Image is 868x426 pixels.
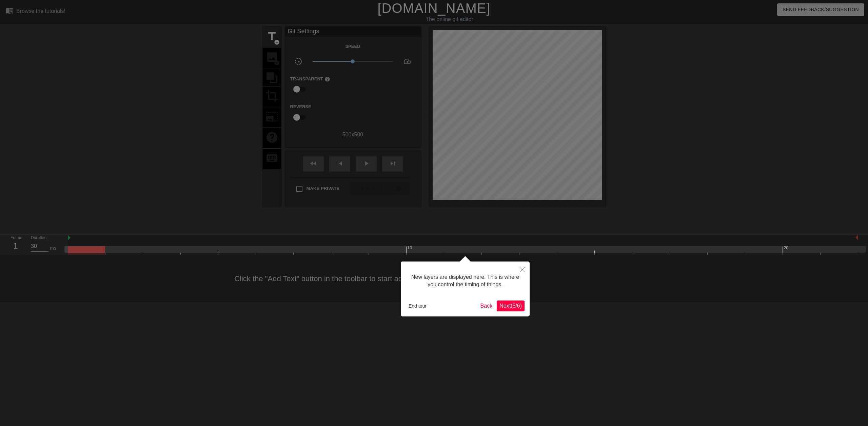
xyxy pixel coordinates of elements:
[499,303,522,309] span: Next ( 5 / 6 )
[406,267,525,295] div: New layers are displayed here. This is where you control the timing of things.
[406,301,429,311] button: End tour
[478,301,495,311] button: Back
[515,262,530,277] button: Close
[497,301,525,311] button: Next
